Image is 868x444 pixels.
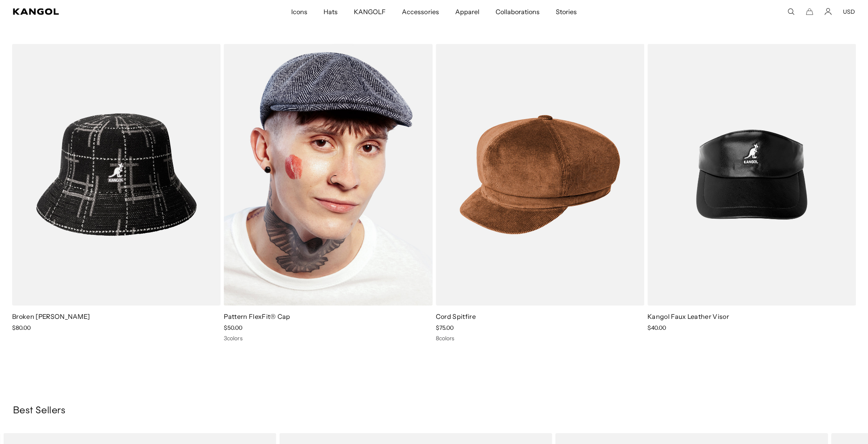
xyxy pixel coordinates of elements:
[647,324,666,331] span: $40.00
[436,335,644,342] div: 8 colors
[806,8,813,15] button: Cart
[224,324,242,331] span: $50.00
[13,8,193,15] a: Kangol
[12,324,31,331] span: $80.00
[12,312,90,320] a: Broken [PERSON_NAME]
[12,44,221,306] img: Broken Tartan Lahinch
[436,324,454,331] span: $75.00
[824,8,832,15] a: Account
[224,312,290,320] a: Pattern FlexFit® Cap
[647,312,729,320] a: Kangol Faux Leather Visor
[787,8,794,15] summary: Search here
[436,44,644,306] img: Cord Spitfire
[647,44,856,306] img: Kangol Faux Leather Visor
[13,405,855,417] h3: Best Sellers
[224,44,432,306] img: Pattern FlexFit® Cap
[224,335,432,342] div: 3 colors
[843,8,855,15] button: USD
[436,312,476,320] a: Cord Spitfire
